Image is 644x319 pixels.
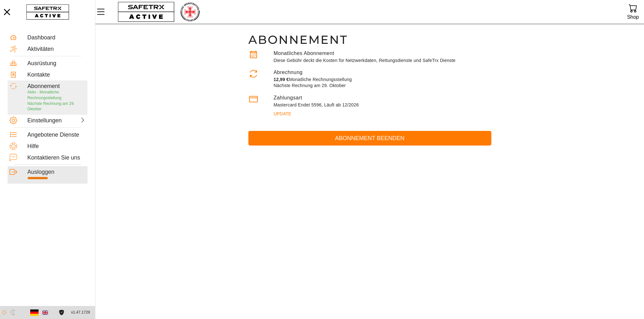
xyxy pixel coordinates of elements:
img: en.svg [42,310,48,316]
a: Lizenzvereinbarung [57,310,66,315]
button: Update [274,108,296,119]
div: Mastercard Endet 5596, Läuft ab 12/2026 [274,102,491,108]
div: Kontaktieren Sie uns [27,154,86,161]
button: Deutsch [29,307,40,318]
img: Help.svg [10,142,17,150]
button: MenÜ [95,5,111,18]
div: Shop [627,13,639,21]
button: v1.47.1729 [67,307,94,318]
div: Angebotene Dienste [27,132,86,139]
span: Update [274,109,291,118]
img: ModeDark.svg [10,310,16,315]
span: Monatliche Rechnungsstellung [289,77,352,82]
label: Abrechnung [274,70,302,75]
img: de.svg [30,308,39,317]
div: Kontakte [27,71,86,78]
span: 12,99 € [274,77,289,82]
img: Equipment.svg [10,59,17,67]
img: ModeLight.svg [2,310,7,315]
div: Einstellungen [27,117,55,124]
span: Aktiv - Monatliche Rechnungsstellung [27,90,61,100]
span: Nächste Rechnung am 29. Oktober [27,101,75,112]
div: Dashboard [27,34,86,41]
span: v1.47.1729 [71,309,90,316]
span: Abonnement beenden [253,133,486,143]
img: RescueLogo.png [180,2,200,22]
div: Ausloggen [27,169,86,176]
label: Zahlungsart [274,95,302,100]
p: Diese Gebühr deckt die Kosten für Netzwerkdaten, Rettungsdienste und SafeTrx Dienste [274,57,491,64]
button: Englishc [40,307,51,318]
img: Subscription.svg [10,82,17,90]
p: Nächste Rechnung am 29. Oktober [274,83,491,89]
div: Ausrüstung [27,60,86,67]
div: Hilfe [27,143,86,150]
img: Activities.svg [10,45,17,53]
h1: Abonnement [248,32,491,47]
button: Abonnement beenden [248,131,491,146]
img: ContactUs.svg [10,154,17,161]
div: Abonnement [27,83,86,90]
label: Monatliches Abonnement [274,51,334,56]
div: Aktivitäten [27,46,86,53]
